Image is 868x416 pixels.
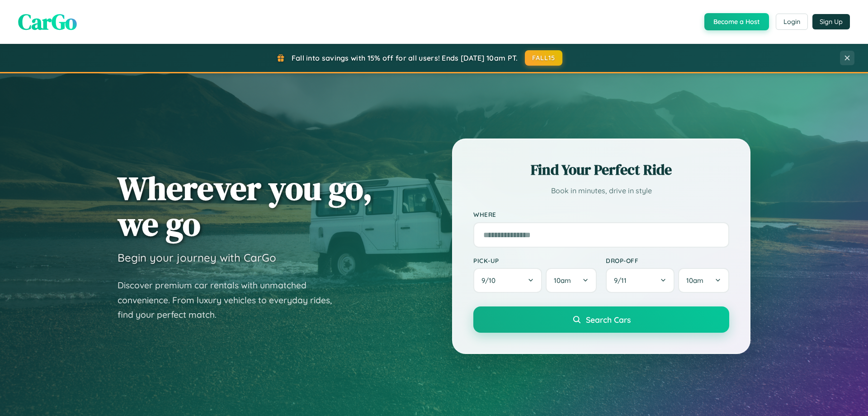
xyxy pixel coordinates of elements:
[473,211,729,219] label: Where
[614,276,631,285] span: 9 / 11
[473,306,729,333] button: Search Cars
[812,14,850,29] button: Sign Up
[473,268,542,293] button: 9/10
[586,315,631,325] span: Search Cars
[118,251,276,264] h3: Begin your journey with CarGo
[546,268,597,293] button: 10am
[481,276,500,285] span: 9 / 10
[18,7,77,37] span: CarGo
[776,14,808,30] button: Login
[554,276,571,285] span: 10am
[473,160,729,180] h2: Find Your Perfect Ride
[606,268,675,293] button: 9/11
[292,53,518,62] span: Fall into savings with 15% off for all users! Ends [DATE] 10am PT.
[473,184,729,197] p: Book in minutes, drive in style
[118,170,373,242] h1: Wherever you go, we go
[686,276,703,285] span: 10am
[606,257,729,264] label: Drop-off
[118,278,344,322] p: Discover premium car rentals with unmatched convenience. From luxury vehicles to everyday rides, ...
[704,13,769,30] button: Become a Host
[473,257,597,264] label: Pick-up
[678,268,729,293] button: 10am
[525,50,563,66] button: FALL15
